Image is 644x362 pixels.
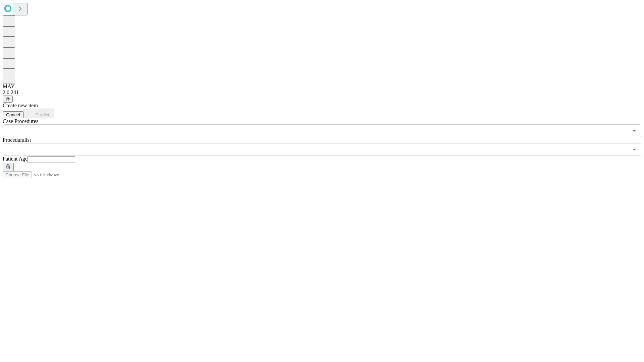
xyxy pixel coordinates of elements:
[3,137,31,143] span: Proceduralist
[3,96,13,103] button: @
[23,109,54,118] button: Predict
[630,126,639,135] button: Open
[6,112,20,117] span: Cancel
[3,118,38,124] span: Scheduled Procedure
[35,112,49,117] span: Predict
[630,145,639,154] button: Open
[5,97,10,102] span: @
[3,89,641,96] div: 2.0.241
[3,111,23,118] button: Cancel
[3,103,38,108] span: Create new item
[3,83,641,89] div: MAY
[3,156,28,162] span: Patient Age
